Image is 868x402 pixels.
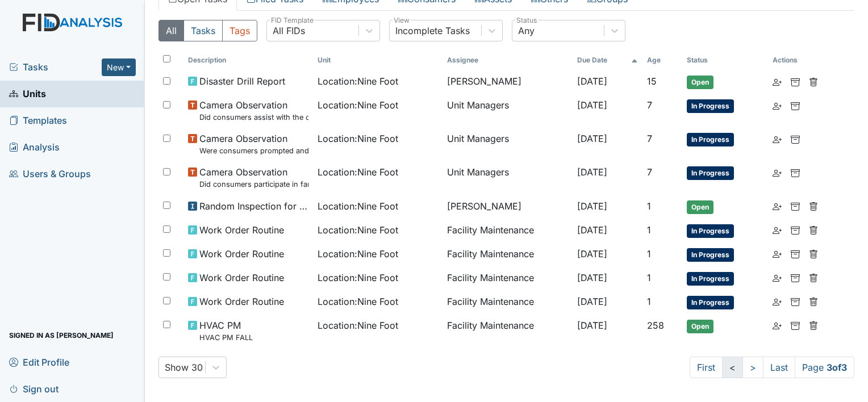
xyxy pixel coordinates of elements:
span: Camera Observation Did consumers assist with the clean up? [199,98,308,123]
span: In Progress [687,272,734,286]
span: Users & Groups [9,165,91,183]
a: Archive [791,223,800,237]
span: [DATE] [577,272,607,283]
td: Unit Managers [443,94,572,127]
span: 1 [647,200,651,212]
div: All FIDs [273,24,305,37]
input: Toggle All Rows Selected [163,55,170,62]
span: In Progress [687,99,734,113]
span: Analysis [9,139,60,156]
button: All [158,20,184,41]
a: Archive [791,247,800,261]
span: Open [687,200,713,214]
th: Toggle SortBy [682,51,768,70]
a: Archive [791,271,800,284]
span: 258 [647,320,664,331]
a: Delete [809,223,818,237]
span: 1 [647,248,651,259]
td: Unit Managers [443,161,572,194]
div: Incomplete Tasks [395,24,470,37]
th: Toggle SortBy [642,51,682,70]
th: Assignee [443,51,572,70]
span: Location : Nine Foot [318,295,398,308]
a: Archive [791,295,800,308]
span: Open [687,320,713,333]
div: Open Tasks [158,20,854,378]
span: [DATE] [577,99,607,111]
th: Toggle SortBy [183,51,313,70]
th: Toggle SortBy [573,51,642,70]
a: Archive [791,165,800,179]
span: 1 [647,224,651,236]
span: Work Order Routine [199,295,284,308]
span: [DATE] [577,200,607,212]
button: Tags [222,20,257,41]
span: 1 [647,272,651,283]
td: Facility Maintenance [443,290,572,314]
a: Delete [809,74,818,88]
span: [DATE] [577,166,607,178]
span: Random Inspection for Evening [199,199,308,213]
a: Delete [809,319,818,332]
a: Delete [809,295,818,308]
span: Camera Observation Were consumers prompted and/or assisted with washing their hands for meal prep? [199,132,308,156]
small: Were consumers prompted and/or assisted with washing their hands for meal prep? [199,145,308,156]
td: Facility Maintenance [443,242,572,266]
td: Facility Maintenance [443,314,572,347]
div: Type filter [158,20,257,41]
span: 7 [647,133,652,144]
th: Actions [768,51,825,70]
span: Location : Nine Foot [318,74,398,88]
span: In Progress [687,133,734,146]
span: In Progress [687,224,734,238]
span: Sign out [9,380,59,397]
span: Open [687,76,713,89]
span: 15 [647,76,657,87]
span: 1 [647,296,651,307]
span: In Progress [687,296,734,309]
small: Did consumers assist with the clean up? [199,112,308,123]
span: Signed in as [PERSON_NAME] [9,326,114,344]
span: HVAC PM HVAC PM FALL [199,319,253,343]
a: Tasks [9,60,102,74]
span: [DATE] [577,296,607,307]
span: Location : Nine Foot [318,319,398,332]
a: First [690,357,723,378]
span: [DATE] [577,224,607,236]
span: [DATE] [577,320,607,331]
span: 7 [647,99,652,111]
a: Delete [809,247,818,261]
small: Did consumers participate in family style dining? [199,179,308,190]
a: Last [763,357,795,378]
td: [PERSON_NAME] [443,195,572,219]
div: Any [518,24,535,37]
span: Work Order Routine [199,223,284,237]
a: Archive [791,98,800,112]
span: Page [795,357,854,378]
span: Location : Nine Foot [318,165,398,179]
button: New [102,58,136,76]
a: < [722,357,743,378]
span: Edit Profile [9,353,69,371]
a: > [742,357,763,378]
span: Location : Nine Foot [318,98,398,112]
th: Toggle SortBy [313,51,443,70]
a: Delete [809,271,818,284]
td: Facility Maintenance [443,266,572,290]
a: Archive [791,132,800,145]
span: Units [9,85,46,103]
span: In Progress [687,248,734,262]
td: Unit Managers [443,127,572,161]
span: 7 [647,166,652,178]
span: Location : Nine Foot [318,199,398,213]
span: [DATE] [577,133,607,144]
nav: task-pagination [690,357,854,378]
strong: 3 of 3 [827,362,847,373]
td: [PERSON_NAME] [443,70,572,94]
span: Disaster Drill Report [199,74,285,88]
a: Delete [809,199,818,213]
span: In Progress [687,166,734,180]
span: Location : Nine Foot [318,271,398,284]
span: Camera Observation Did consumers participate in family style dining? [199,165,308,190]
